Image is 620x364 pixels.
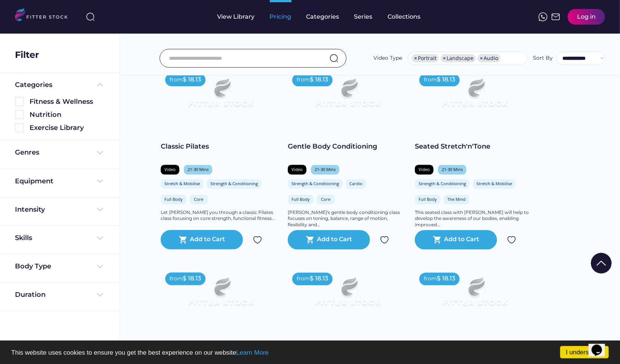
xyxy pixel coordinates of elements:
img: search-normal%203.svg [86,12,95,21]
div: Exercise Library [30,123,105,133]
button: shopping_cart [306,235,315,244]
img: Frame%2079%20%281%29.svg [427,268,522,322]
div: Add to Cart [444,235,479,244]
div: 21-30 Mins [315,167,336,172]
a: I understand! [560,346,609,358]
span: × [443,56,446,61]
img: Group%201000002324.svg [380,235,389,244]
div: Video [164,167,176,172]
div: $ 18.13 [183,75,201,84]
img: Frame%2051.svg [551,12,560,21]
div: View Library [218,13,255,21]
div: $ 18.13 [310,75,328,84]
span: × [414,56,417,61]
img: Rectangle%205126.svg [15,110,24,119]
div: The Mind [447,196,466,202]
div: Collections [388,13,421,21]
img: Frame%20%284%29.svg [96,262,105,271]
img: search-normal.svg [330,54,339,63]
img: Rectangle%205126.svg [15,97,24,106]
div: Classic Pilates [161,142,280,151]
div: fvck [306,4,316,11]
div: Genres [15,148,39,157]
p: This website uses cookies to ensure you get the best experience on our website [11,349,609,356]
img: Frame%2079%20%281%29.svg [300,69,395,123]
img: Frame%2079%20%281%29.svg [427,69,522,123]
div: $ 18.13 [437,75,455,84]
button: shopping_cart [179,235,188,244]
div: Fitness & Wellness [30,97,105,106]
div: Video [419,167,430,172]
div: [PERSON_NAME]'s gentle body conditioning class focuses on toning, balance, range of motion, flexi... [288,209,407,228]
a: Learn More [236,349,269,356]
img: Frame%20%284%29.svg [96,205,105,214]
img: Frame%2079%20%281%29.svg [173,69,268,123]
div: from [424,275,437,283]
div: Stretch & Mobilise [164,181,200,186]
div: Strength & Conditioning [292,181,339,186]
div: Full Body [164,196,183,202]
div: Categories [15,80,52,90]
div: Strength & Conditioning [419,181,466,186]
div: Cardio [349,181,363,186]
div: $ 18.13 [437,274,455,283]
img: meteor-icons_whatsapp%20%281%29.svg [539,12,547,21]
div: Filter [15,49,39,61]
img: Frame%20%284%29.svg [96,148,105,157]
div: Let [PERSON_NAME] you through a classic Pilates class focusing on core strength, functional fitne... [161,209,280,222]
div: Video [292,167,303,172]
img: Frame%20%284%29.svg [96,290,105,299]
li: Portrait [412,54,439,62]
div: 21-30 Mins [442,167,463,172]
div: 21-30 Mins [188,167,209,172]
li: Audio [478,54,500,62]
img: LOGO.svg [15,8,74,24]
div: Gentle Body Conditioning [288,142,407,151]
img: Frame%2079%20%281%29.svg [173,268,268,322]
div: Stretch & Mobilise [476,181,512,186]
span: × [480,56,483,61]
img: Frame%20%284%29.svg [96,177,105,186]
li: Landscape [441,54,476,62]
div: from [297,76,310,84]
img: Frame%2079%20%281%29.svg [300,268,395,322]
img: Group%201000002324.svg [507,235,516,244]
img: Group%201000002322%20%281%29.svg [591,253,612,274]
img: Rectangle%205126.svg [15,123,24,132]
img: Frame%20%285%29.svg [96,80,105,89]
div: from [170,275,183,283]
div: Series [354,13,373,21]
div: Body Type [15,262,51,271]
div: Equipment [15,177,53,186]
div: Categories [306,13,339,21]
div: Strength & Conditioning [210,181,258,186]
div: Core [193,196,204,202]
div: Log in [577,13,596,21]
div: Intensity [15,205,45,214]
div: from [297,275,310,283]
div: Core [320,196,331,202]
div: Pricing [270,13,292,21]
div: Nutrition [30,110,105,119]
div: Full Body [419,196,437,202]
div: Add to Cart [317,235,352,244]
img: Frame%20%284%29.svg [96,234,105,243]
div: from [170,76,183,84]
img: Group%201000002324.svg [253,235,262,244]
div: Seated Stretch'n'Tone [415,142,534,151]
div: This seated class with [PERSON_NAME] will help to develop the awareness of our bodies, enabling i... [415,209,534,228]
div: Sort By [533,55,553,62]
div: Full Body [292,196,310,202]
div: $ 18.13 [310,274,328,283]
div: Skills [15,233,34,243]
div: Duration [15,290,46,299]
div: Add to Cart [190,235,225,244]
button: shopping_cart [433,235,442,244]
div: Video Type [373,55,402,62]
iframe: chat widget [589,334,613,357]
div: from [424,76,437,84]
div: $ 18.13 [183,274,201,283]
